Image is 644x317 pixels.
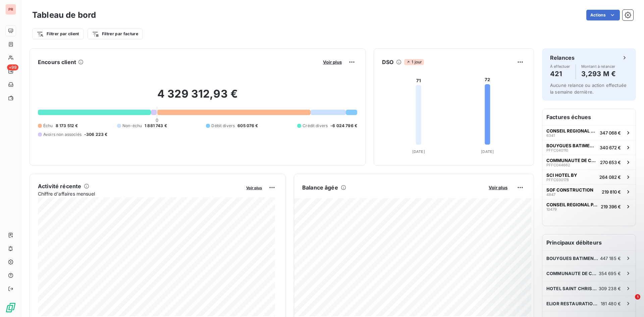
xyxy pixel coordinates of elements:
h6: Encours client [38,58,76,66]
span: 270 653 € [600,160,621,165]
iframe: Intercom live chat [621,294,637,310]
span: Aucune relance ou action effectuée la semaine dernière. [550,83,627,95]
span: 10479 [546,207,557,211]
span: 264 082 € [599,174,621,180]
span: À effectuer [550,64,570,68]
span: Non-échu [122,123,142,129]
h4: 421 [550,68,570,79]
button: SCI HOTEL BYPFFC030178264 082 € [542,169,636,184]
button: BOUYGUES BATIMENT SUD ESTPFFC040110340 672 € [542,140,636,155]
h6: Factures échues [542,109,636,125]
span: 340 672 € [600,145,621,150]
span: -306 223 € [84,131,108,138]
span: ELIOR RESTAURATION [GEOGRAPHIC_DATA] [546,301,601,306]
button: Voir plus [244,184,264,191]
button: Filtrer par facture [88,29,143,39]
h6: Activité récente [38,182,81,190]
span: CONSEIL REGIONAL PACA [546,128,597,134]
span: Voir plus [489,185,507,190]
span: CONSEIL REGIONAL PACA [546,202,598,207]
button: Voir plus [321,59,344,65]
span: Voir plus [323,59,342,65]
span: 6341 [546,134,555,138]
h3: Tableau de bord [32,9,96,21]
span: PFFC040110 [546,148,568,152]
span: Échu [43,123,53,129]
button: COMMUNAUTE DE COMMUNES DE [GEOGRAPHIC_DATA]PFFC044662270 653 € [542,155,636,169]
button: CONSEIL REGIONAL PACA6341347 068 € [542,125,636,140]
button: SOF CONSTRUCTION4847219 810 € [542,184,636,199]
span: +99 [7,64,18,70]
span: COMMUNAUTE DE COMMUNES DE [GEOGRAPHIC_DATA] [546,158,597,163]
span: Chiffre d'affaires mensuel [38,190,241,197]
span: -6 024 796 € [330,123,357,129]
h6: DSO [382,58,393,66]
h6: Relances [550,54,575,62]
span: 219 810 € [602,189,621,195]
tspan: [DATE] [412,149,425,154]
button: CONSEIL REGIONAL PACA10479219 396 € [542,199,636,214]
span: 1 jour [404,59,424,65]
h6: Principaux débiteurs [542,234,636,251]
span: Voir plus [246,186,262,190]
span: 0 [156,117,158,123]
span: BOUYGUES BATIMENT SUD EST [546,143,597,148]
h4: 3,293 M € [581,68,616,79]
button: Filtrer par client [32,29,84,39]
span: Crédit divers [303,123,328,129]
span: 181 480 € [601,301,621,306]
span: 1 [635,294,640,300]
span: 605 076 € [237,123,258,129]
span: 219 396 € [601,204,621,209]
div: PR [5,4,16,15]
span: Débit divers [211,123,235,129]
span: SCI HOTEL BY [546,172,577,178]
button: Actions [586,10,620,20]
span: PFFC030178 [546,178,569,182]
span: 4847 [546,193,555,197]
span: PFFC044662 [546,163,570,167]
iframe: Intercom notifications message [510,252,644,299]
span: 8 173 512 € [56,123,78,129]
img: Logo LeanPay [5,302,16,313]
span: 347 068 € [600,130,621,136]
h2: 4 329 312,93 € [38,87,357,107]
button: Voir plus [487,184,509,191]
span: SOF CONSTRUCTION [546,187,593,193]
h6: Balance âgée [302,183,338,192]
tspan: [DATE] [481,149,494,154]
span: Avoirs non associés [43,131,82,138]
span: 1 881 743 € [145,123,167,129]
span: Montant à relancer [581,64,616,68]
